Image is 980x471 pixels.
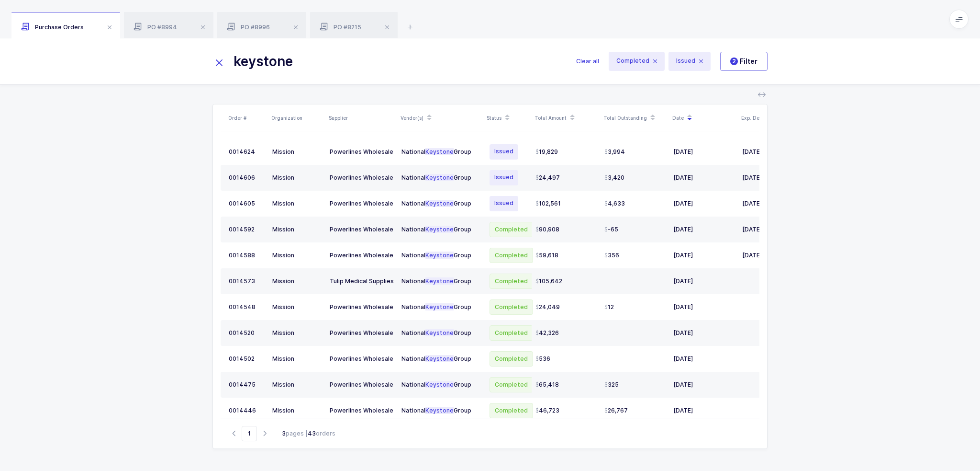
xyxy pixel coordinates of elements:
span: Issued [490,170,518,185]
div: National Group [401,381,480,389]
div: Powerlines Wholesale [330,329,394,337]
a: 0014573 [229,277,265,285]
span: Clear all [576,57,599,66]
div: National Group [401,277,480,285]
div: Tulip Medical Supplies [330,277,394,285]
div: Mission [272,226,322,233]
span: PO #8215 [320,23,361,31]
div: Mission [272,148,322,156]
a: 0014588 [229,252,265,259]
div: Powerlines Wholesale [330,407,394,414]
div: Total Outstanding [603,110,667,126]
span: Completed [490,274,533,289]
div: [DATE] [673,252,735,259]
div: [DATE] [673,303,735,311]
span: Completed [490,325,533,341]
div: Supplier [329,114,395,122]
span: 24,049 [535,303,560,311]
div: [DATE] [673,381,735,389]
span: Keystone [425,381,454,388]
span: 3,420 [604,174,624,182]
div: Mission [272,329,322,337]
div: Powerlines Wholesale [330,226,394,233]
div: Status [487,110,529,126]
div: Mission [272,381,322,389]
a: 0014520 [229,329,265,337]
a: 0014548 [229,303,265,311]
span: Issued [490,196,518,211]
div: Date [672,110,735,126]
span: 325 [604,381,619,389]
div: Powerlines Wholesale [330,148,394,156]
div: National Group [401,329,480,337]
a: 0014475 [229,381,265,389]
div: [DATE] [673,148,735,156]
div: [DATE] [673,355,735,363]
span: Purchase Orders [21,23,84,31]
div: Mission [272,355,322,363]
div: [DATE] [673,407,735,414]
div: Powerlines Wholesale [330,174,394,182]
div: 0014502 [229,355,265,363]
div: [DATE] [673,200,735,207]
span: 105,642 [535,277,562,285]
span: Keystone [425,226,454,233]
span: Keystone [425,407,454,414]
span: Filter [730,57,757,66]
span: Issued [668,52,711,71]
span: Completed [490,248,533,263]
span: 65,418 [535,381,559,389]
div: [DATE] [742,174,799,182]
span: 3,994 [604,148,625,156]
span: 42,326 [535,329,559,337]
span: Completed [490,222,533,237]
span: 356 [604,252,619,259]
span: Keystone [425,148,454,155]
span: 90,908 [535,226,559,233]
span: Completed [490,377,533,392]
div: 0014605 [229,200,265,207]
span: 4,633 [604,200,625,207]
span: 24,497 [535,174,560,182]
div: Mission [272,252,322,259]
span: Completed [609,52,665,71]
span: Keystone [425,277,454,285]
div: National Group [401,407,480,414]
div: Exp. Delivery Date [741,110,804,126]
span: Keystone [425,329,454,336]
span: Completed [490,351,533,367]
span: 536 [535,355,550,363]
div: [DATE] [742,252,799,259]
span: -65 [604,226,618,233]
div: [DATE] [673,174,735,182]
span: Keystone [425,200,454,207]
div: Mission [272,200,322,207]
div: [DATE] [742,200,799,207]
div: National Group [401,148,480,156]
a: 0014606 [229,174,265,182]
div: [DATE] [673,277,735,285]
div: Powerlines Wholesale [330,252,394,259]
span: 59,618 [535,252,558,259]
div: [DATE] [673,329,735,337]
a: 0014624 [229,148,265,156]
button: Clear all [576,50,599,73]
span: 12 [604,303,614,311]
div: [DATE] [742,226,799,233]
span: Issued [490,144,518,160]
button: 2Filter [720,52,768,71]
div: [DATE] [742,148,799,156]
div: Organization [271,114,323,122]
span: Completed [490,403,533,418]
div: National Group [401,252,480,259]
span: 46,723 [535,407,559,414]
span: Keystone [425,174,454,181]
a: 0014446 [229,407,265,414]
div: [DATE] [673,226,735,233]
